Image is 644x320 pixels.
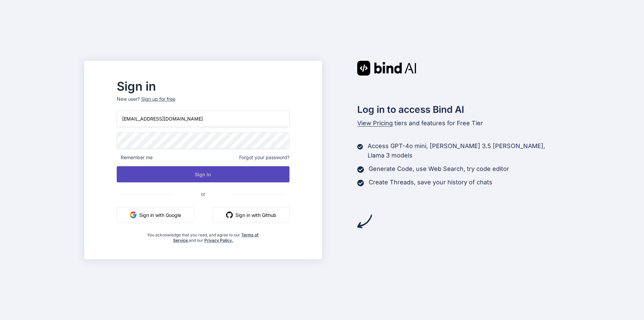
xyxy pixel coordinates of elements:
input: Login or Email [117,110,289,127]
img: github [226,212,233,218]
span: Forgot your password? [239,154,289,161]
div: You acknowledge that you read, and agree to our and our [146,228,261,243]
a: Privacy Policy. [204,238,233,243]
img: Bind AI logo [357,61,416,76]
button: Sign In [117,166,289,182]
a: Terms of Service [173,232,259,243]
span: View Pricing [357,120,393,127]
p: Generate Code, use Web Search, try code editor [369,164,509,174]
img: google [130,212,137,218]
h2: Sign in [117,81,289,92]
p: New user? [117,96,289,110]
h2: Log in to access Bind AI [357,102,560,117]
span: or [174,186,232,202]
span: Remember me [117,154,153,161]
p: Create Threads, save your history of chats [369,178,492,187]
div: Sign up for free [141,96,175,102]
button: Sign in with Github [213,207,289,223]
img: arrow [357,214,372,229]
p: tiers and features for Free Tier [357,119,560,128]
p: Access GPT-4o mini, [PERSON_NAME] 3.5 [PERSON_NAME], Llama 3 models [368,141,560,160]
button: Sign in with Google [117,207,194,223]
